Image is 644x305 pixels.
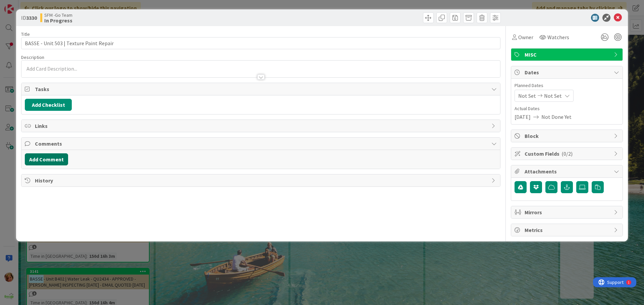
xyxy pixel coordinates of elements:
[35,85,488,93] span: Tasks
[21,54,44,60] span: Description
[21,31,30,37] label: Title
[515,105,619,112] span: Actual Dates
[525,208,610,216] span: Mirrors
[525,132,610,140] span: Block
[525,51,610,59] span: MISC
[26,14,37,21] b: 3330
[44,18,72,23] b: In Progress
[21,14,37,22] span: ID
[35,176,488,184] span: History
[518,92,536,100] span: Not Set
[35,122,488,130] span: Links
[515,82,619,89] span: Planned Dates
[525,167,610,175] span: Attachments
[525,68,610,76] span: Dates
[547,33,569,41] span: Watchers
[541,113,572,121] span: Not Done Yet
[25,99,72,111] button: Add Checklist
[21,37,500,49] input: type card name here...
[44,12,72,18] span: SFM -Go Team
[35,140,488,148] span: Comments
[14,1,31,9] span: Support
[518,33,533,41] span: Owner
[35,3,37,8] div: 1
[561,150,573,157] span: ( 0/2 )
[544,92,562,100] span: Not Set
[525,150,610,158] span: Custom Fields
[515,113,531,121] span: [DATE]
[25,153,68,165] button: Add Comment
[525,226,610,234] span: Metrics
